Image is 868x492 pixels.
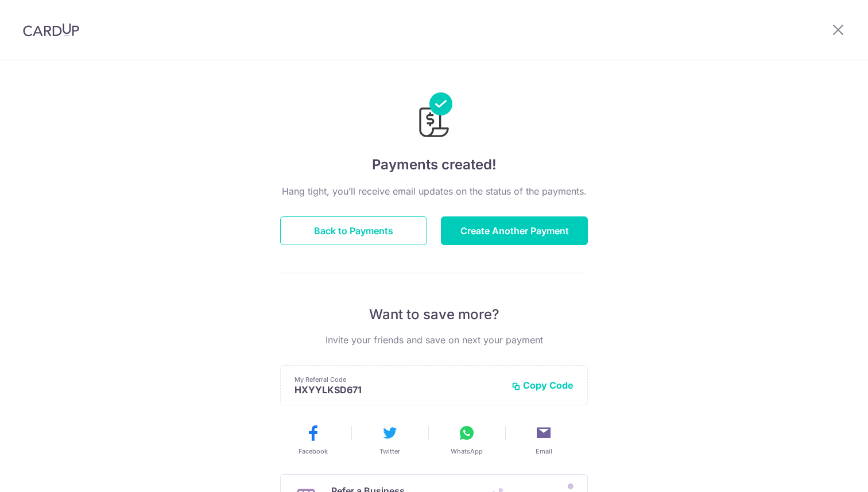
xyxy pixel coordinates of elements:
[451,447,483,456] span: WhatsApp
[511,379,573,391] button: Copy Code
[299,447,328,456] span: Facebook
[280,154,588,175] h4: Payments created!
[536,447,552,456] span: Email
[379,447,400,456] span: Twitter
[294,384,502,396] p: HXYYLKSD671
[280,184,588,198] p: Hang tight, you’ll receive email updates on the status of the payments.
[280,216,427,245] button: Back to Payments
[279,424,347,456] button: Facebook
[356,424,424,456] button: Twitter
[441,216,588,245] button: Create Another Payment
[23,23,79,37] img: CardUp
[280,305,588,324] p: Want to save more?
[280,333,588,347] p: Invite your friends and save on next your payment
[416,92,452,141] img: Payments
[294,375,502,384] p: My Referral Code
[510,424,578,456] button: Email
[433,424,501,456] button: WhatsApp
